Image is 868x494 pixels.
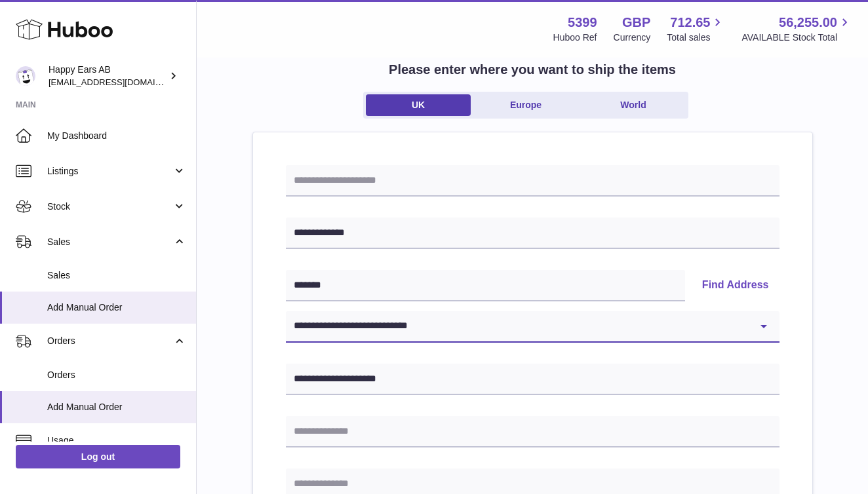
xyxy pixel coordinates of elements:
span: 56,255.00 [779,14,837,31]
span: Listings [47,165,172,178]
h2: Please enter where you want to ship the items [389,61,676,79]
a: Log out [16,445,180,468]
img: 3pl@happyearsearplugs.com [16,66,35,86]
span: Add Manual Order [47,301,186,314]
a: 712.65 Total sales [667,14,725,44]
span: 712.65 [670,14,710,31]
a: Europe [473,94,578,116]
span: AVAILABLE Stock Total [741,31,852,44]
span: Stock [47,200,172,213]
strong: 5399 [568,14,597,31]
a: UK [366,94,471,116]
span: Orders [47,335,172,347]
span: [EMAIL_ADDRESS][DOMAIN_NAME] [49,77,193,87]
button: Find Address [692,270,779,301]
span: Sales [47,236,172,248]
span: Sales [47,269,186,282]
span: Usage [47,434,186,447]
div: Currency [614,31,651,44]
div: Happy Ears AB [49,64,167,88]
a: 56,255.00 AVAILABLE Stock Total [741,14,852,44]
span: Add Manual Order [47,401,186,413]
div: Huboo Ref [553,31,597,44]
strong: GBP [622,14,650,31]
span: Total sales [667,31,725,44]
span: My Dashboard [47,130,186,142]
span: Orders [47,369,186,381]
a: World [581,94,686,116]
